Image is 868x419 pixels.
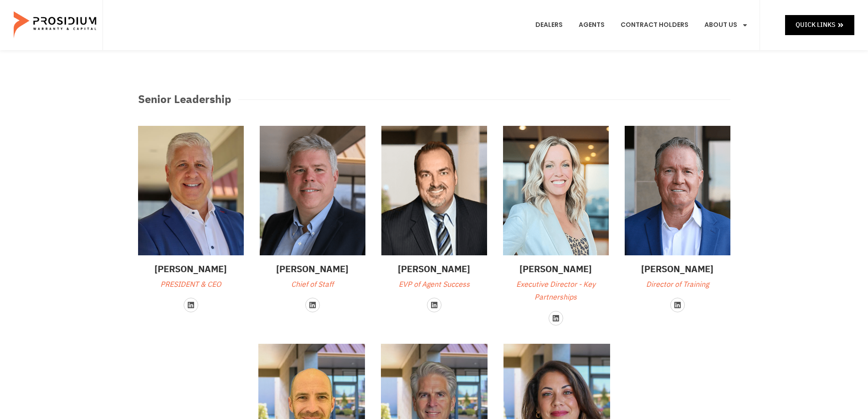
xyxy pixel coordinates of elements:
h3: [PERSON_NAME] [503,262,609,276]
span: Quick Links [796,19,835,31]
h3: [PERSON_NAME] [381,262,487,276]
span: Executive Director - Key Partnerships [516,279,596,303]
nav: Menu [529,8,755,42]
h3: [PERSON_NAME] [260,262,365,276]
h3: Senior Leadership [138,91,231,108]
a: Contract Holders [614,8,695,42]
p: Chief of Staff [260,278,365,291]
p: Director of Training [625,278,730,291]
h3: [PERSON_NAME] [625,262,730,276]
p: EVP of Agent Success [381,278,487,291]
a: About Us [698,8,755,42]
a: Dealers [529,8,570,42]
a: Agents [572,8,611,42]
p: PRESIDENT & CEO [138,278,244,291]
a: Quick Links [785,15,854,35]
h3: [PERSON_NAME] [138,262,244,276]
